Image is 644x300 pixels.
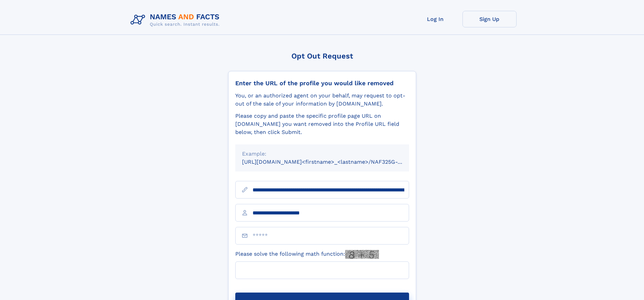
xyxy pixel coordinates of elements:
[235,250,379,259] label: Please solve the following math function:
[242,150,402,158] div: Example:
[242,159,422,165] small: [URL][DOMAIN_NAME]<firstname>_<lastname>/NAF325G-xxxxxxxx
[128,11,225,29] img: Logo Names and Facts
[235,79,409,87] div: Enter the URL of the profile you would like removed
[235,112,409,136] div: Please copy and paste the specific profile page URL on [DOMAIN_NAME] you want removed into the Pr...
[408,11,462,27] a: Log In
[235,92,409,108] div: You, or an authorized agent on your behalf, may request to opt-out of the sale of your informatio...
[228,52,416,60] div: Opt Out Request
[462,11,517,27] a: Sign Up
